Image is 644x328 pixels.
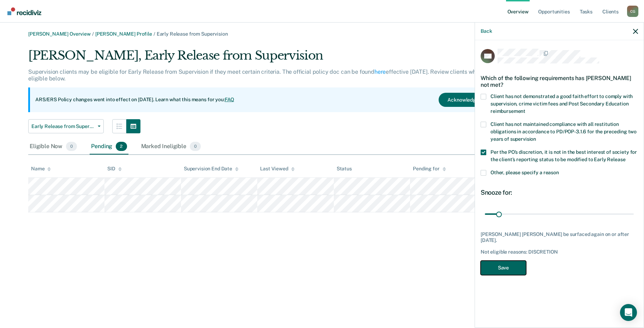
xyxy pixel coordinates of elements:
div: C G [627,6,638,17]
span: Client has not maintained compliance with all restitution obligations in accordance to PD/POP-3.1... [490,121,637,142]
span: Per the PO’s discretion, it is not in the best interest of society for the client’s reporting sta... [490,149,637,162]
span: 0 [190,142,201,151]
span: Early Release from Supervision [157,31,228,37]
a: [PERSON_NAME] Profile [95,31,152,37]
div: Snooze for: [481,189,638,196]
button: Profile dropdown button [627,6,638,17]
div: Which of the following requirements has [PERSON_NAME] not met? [481,69,638,94]
span: Client has not demonstrated a good faith effort to comply with supervision, crime victim fees and... [490,93,633,114]
button: Back [481,28,492,34]
div: Pending for [413,166,446,172]
p: ARS/ERS Policy changes went into effect on [DATE]. Learn what this means for you: [35,96,234,103]
span: 0 [66,142,77,151]
div: Not eligible reasons: DISCRETION [481,249,638,255]
button: Acknowledge & Close [439,93,506,107]
span: Early Release from Supervision [31,123,95,129]
div: [PERSON_NAME], Early Release from Supervision [28,48,511,68]
div: Marked Ineligible [140,139,203,154]
div: [PERSON_NAME] [PERSON_NAME] be surfaced again on or after [DATE]. [481,231,638,243]
div: Supervision End Date [184,166,239,172]
div: SID [107,166,122,172]
span: Other, please specify a reason [490,170,559,175]
div: Open Intercom Messenger [620,304,637,321]
a: [PERSON_NAME] Overview [28,31,91,37]
span: / [152,31,157,37]
div: Status [337,166,352,172]
span: 2 [116,142,127,151]
button: Save [481,261,526,275]
a: here [374,68,386,75]
span: / [91,31,95,37]
a: FAQ [225,97,235,102]
p: Supervision clients may be eligible for Early Release from Supervision if they meet certain crite... [28,68,499,82]
div: Pending [90,139,128,154]
div: Eligible Now [28,139,78,154]
img: Recidiviz [7,7,41,15]
div: Name [31,166,51,172]
div: Last Viewed [260,166,294,172]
